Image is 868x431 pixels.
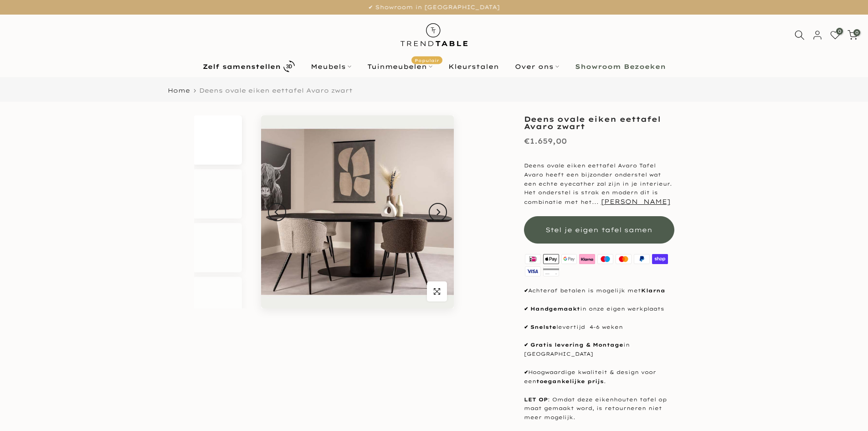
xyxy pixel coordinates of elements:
img: trend-table [394,15,474,55]
strong: Handgemaakt [530,306,580,312]
a: 0 [847,30,858,40]
p: : Omdat deze eikenhouten tafel op maat gemaakt word, is retourneren niet meer mogelijk. [524,395,674,422]
h1: Deens ovale eiken eettafel Avaro zwart [524,115,674,130]
iframe: toggle-frame [1,384,46,430]
img: paypal [632,253,651,265]
a: Meubels [303,61,359,72]
strong: ✔ [524,369,528,375]
b: Showroom Bezoeken [575,63,666,70]
a: Kleurstalen [440,61,507,72]
p: Hoogwaardige kwaliteit & design voor een . [524,368,674,386]
strong: ✔ [524,287,528,294]
img: shopify pay [651,253,669,265]
strong: ✔ [524,324,528,330]
strong: Snelste [530,324,556,330]
button: Previous [268,203,286,221]
span: Stel je eigen tafel samen [545,226,652,234]
p: levertijd 4-6 weken [524,323,674,332]
img: american express [542,265,560,277]
a: Zelf samenstellen [195,58,303,74]
img: maestro [596,253,615,265]
b: Zelf samenstellen [203,63,281,70]
span: Deens ovale eiken eettafel Avaro zwart [199,87,353,94]
img: master [615,253,633,265]
button: Stel je eigen tafel samen [524,216,674,244]
button: Next [429,203,447,221]
p: Achteraf betalen is mogelijk met [524,286,674,296]
p: in [GEOGRAPHIC_DATA] [524,341,674,359]
img: klarna [578,253,596,265]
img: google pay [560,253,578,265]
div: €1.659,00 [524,135,567,148]
strong: ✔ [524,342,528,348]
p: ✔ Showroom in [GEOGRAPHIC_DATA] [11,2,857,12]
img: apple pay [542,253,560,265]
img: ideal [524,253,542,265]
p: Deens ovale eiken eettafel Avaro Tafel Avaro heeft een bijzonder onderstel wat een echte eyecathe... [524,161,674,207]
span: 0 [853,29,860,36]
span: 0 [836,28,843,35]
strong: Klarna [641,287,665,294]
a: Showroom Bezoeken [567,61,673,72]
a: 0 [830,30,840,40]
a: Over ons [507,61,567,72]
img: visa [524,265,542,277]
strong: LET OP [524,396,548,403]
a: TuinmeubelenPopulair [359,61,440,72]
p: in onze eigen werkplaats [524,305,674,314]
strong: ✔ [524,306,528,312]
strong: Gratis levering & Montage [530,342,623,348]
span: Populair [411,56,442,64]
strong: toegankelijke prijs [536,378,604,384]
button: [PERSON_NAME] [601,197,670,206]
a: Home [168,88,190,93]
